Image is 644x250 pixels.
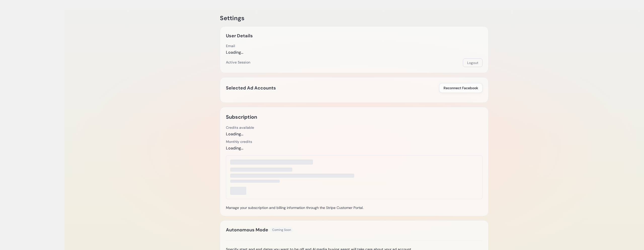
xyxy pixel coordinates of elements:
span: Coming Soon [270,227,293,232]
span: Reconnect Facebook [444,85,478,90]
div: Email [226,43,243,48]
div: Active Session [226,60,250,65]
button: Reconnect Facebook [439,83,482,93]
h1: Settings [220,14,489,22]
h2: User Details [226,32,253,39]
div: Monthly credits [226,139,252,144]
h2: Subscription [226,113,257,121]
p: Manage your subscription and billing information through the Stripe Customer Portal. [226,205,482,210]
div: Loading... [226,131,254,137]
h2: Selected Ad Accounts [226,84,276,91]
button: Logout [463,58,482,67]
div: Loading... [226,145,252,151]
h2: Autonomous Mode [226,226,268,233]
div: Loading... [226,49,243,55]
div: Credits available [226,125,254,130]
